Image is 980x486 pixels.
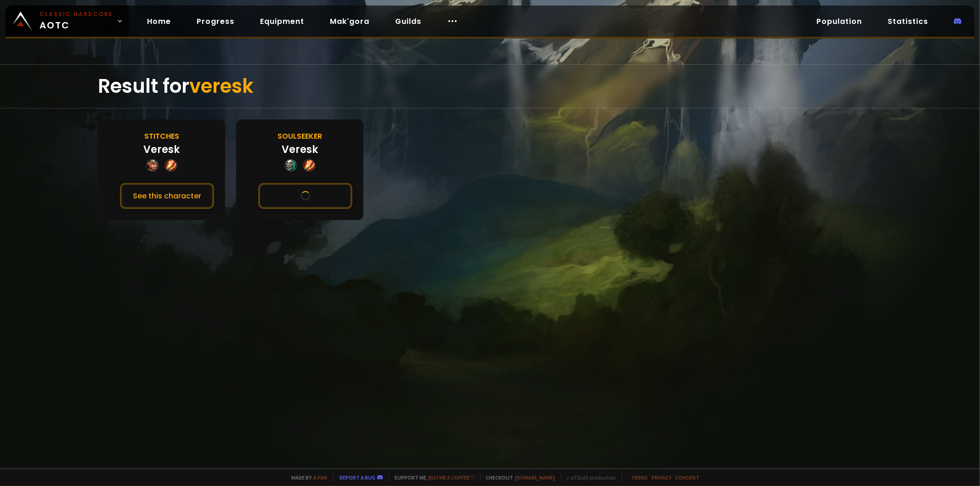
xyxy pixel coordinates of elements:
a: Progress [189,12,242,31]
a: Mak'gora [323,12,377,31]
span: veresk [189,73,254,100]
a: Classic HardcoreAOTC [6,6,129,37]
a: Privacy [652,474,672,481]
a: Guilds [388,12,429,31]
a: Consent [675,474,700,481]
a: Equipment [253,12,312,31]
a: [DOMAIN_NAME] [515,474,555,481]
button: See this character [120,183,214,209]
a: Population [809,12,869,31]
div: Result for [98,65,882,108]
a: Report a bug [340,474,376,481]
a: Home [140,12,178,31]
span: Checkout [480,474,555,481]
div: Veresk [143,142,180,157]
span: Made by [286,474,328,481]
small: Classic Hardcore [40,10,113,18]
span: v. d752d5 - production [561,474,616,481]
span: AOTC [40,10,113,32]
div: Soulseeker [278,130,322,142]
a: a fan [314,474,328,481]
span: Support me, [389,474,475,481]
button: See this character [258,183,352,209]
a: Buy me a coffee [429,474,475,481]
a: Terms [631,474,648,481]
div: Stitches [144,130,179,142]
a: Statistics [880,12,935,31]
div: Veresk [282,142,318,157]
